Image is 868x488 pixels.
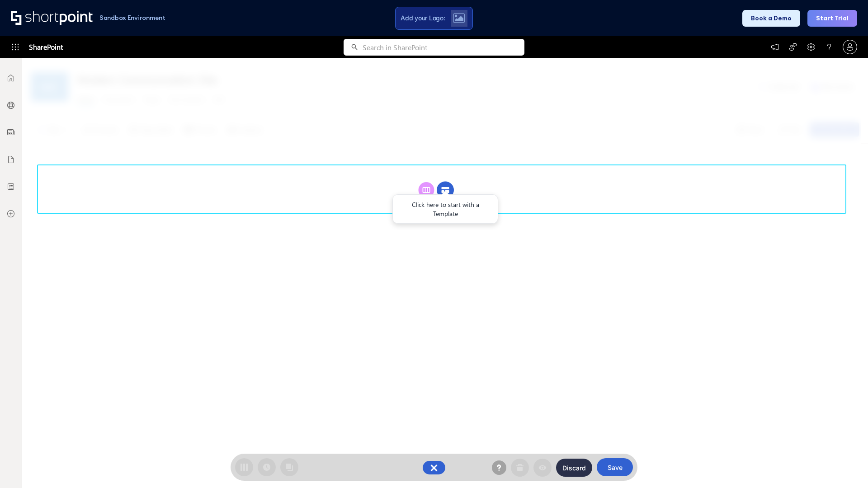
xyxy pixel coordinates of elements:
[742,10,800,27] button: Book a Demo
[29,36,63,58] span: SharePoint
[823,445,868,488] iframe: Chat Widget
[363,39,524,56] input: Search in SharePoint
[807,10,857,27] button: Start Trial
[401,14,445,22] span: Add your Logo:
[597,458,633,476] button: Save
[99,15,165,20] h1: Sandbox Environment
[556,459,592,477] button: Discard
[453,13,465,23] img: Upload logo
